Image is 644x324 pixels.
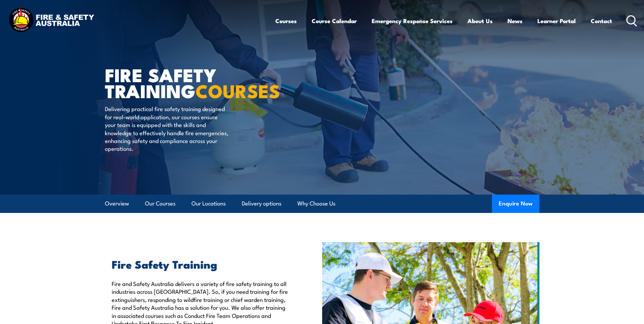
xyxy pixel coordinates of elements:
a: Contact [591,12,612,30]
h2: Fire Safety Training [112,259,291,269]
a: Courses [275,12,297,30]
a: Learner Portal [537,12,576,30]
a: Why Choose Us [297,195,335,213]
a: News [508,12,522,30]
a: Delivery options [242,195,281,213]
a: About Us [467,12,493,30]
p: Delivering practical fire safety training designed for real-world application, our courses ensure... [105,105,229,152]
a: Our Courses [145,195,176,213]
a: Course Calendar [312,12,357,30]
h1: FIRE SAFETY TRAINING [105,67,273,98]
a: Overview [105,195,129,213]
strong: COURSES [196,76,280,104]
a: Our Locations [191,195,226,213]
button: Enquire Now [492,195,539,213]
a: Emergency Response Services [372,12,453,30]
